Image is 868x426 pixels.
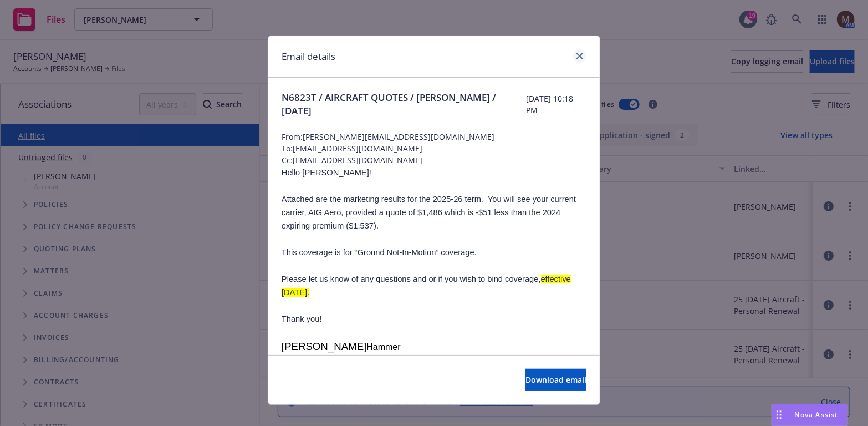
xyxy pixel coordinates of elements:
a: close [573,49,586,63]
button: Download email [525,369,586,391]
span: Cc: [EMAIL_ADDRESS][DOMAIN_NAME] [282,154,586,166]
span: To: [EMAIL_ADDRESS][DOMAIN_NAME] [282,143,586,154]
span: Hello [PERSON_NAME]! [282,168,371,177]
span: Nova Assist [795,410,839,419]
span: Please let us know of any questions and or if you wish to bind coverage, [282,275,571,297]
span: This coverage is for “Ground Not-In-Motion” coverage. [282,248,477,257]
span: Download email [525,374,586,385]
span: [PERSON_NAME] [282,341,366,352]
span: Attached are the marketing results for the 2025-26 term. You will see your current carrier, AIG A... [282,195,576,230]
h1: Email details [282,49,335,64]
span: From: [PERSON_NAME][EMAIL_ADDRESS][DOMAIN_NAME] [282,131,586,143]
button: Nova Assist [772,404,848,426]
div: Drag to move [772,404,786,425]
span: Hammer [366,342,400,352]
span: N6823T / AIRCRAFT QUOTES / [PERSON_NAME] / [DATE] [282,91,526,118]
span: [DATE] 10:18 PM [526,93,586,116]
span: Thank you! [282,315,322,323]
